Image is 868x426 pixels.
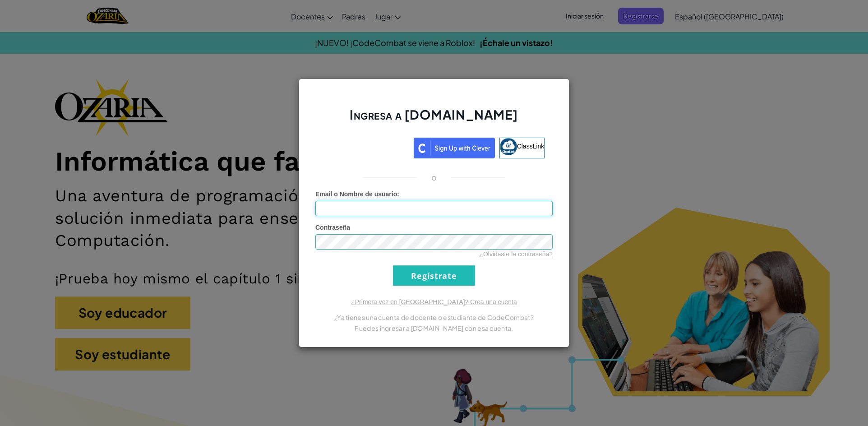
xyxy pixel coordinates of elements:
input: Regístrate [393,265,475,286]
label: : [315,190,399,199]
p: o [431,172,437,183]
p: Puedes ingresar a [DOMAIN_NAME] con esa cuenta. [315,323,553,333]
p: ¿Ya tienes una cuenta de docente o estudiante de CodeCombat? [315,312,553,323]
h2: Ingresa a [DOMAIN_NAME] [315,106,553,132]
span: Email o Nombre de usuario [315,190,397,198]
a: ¿Olvidaste la contraseña? [479,250,553,258]
img: classlink-logo-small.png [500,138,517,155]
a: ¿Primera vez en [GEOGRAPHIC_DATA]? Crea una cuenta [351,298,517,306]
img: clever_sso_button@2x.png [414,138,495,158]
iframe: Botón de Acceder con Google [319,137,414,157]
span: Contraseña [315,224,350,231]
span: ClassLink [517,143,545,150]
